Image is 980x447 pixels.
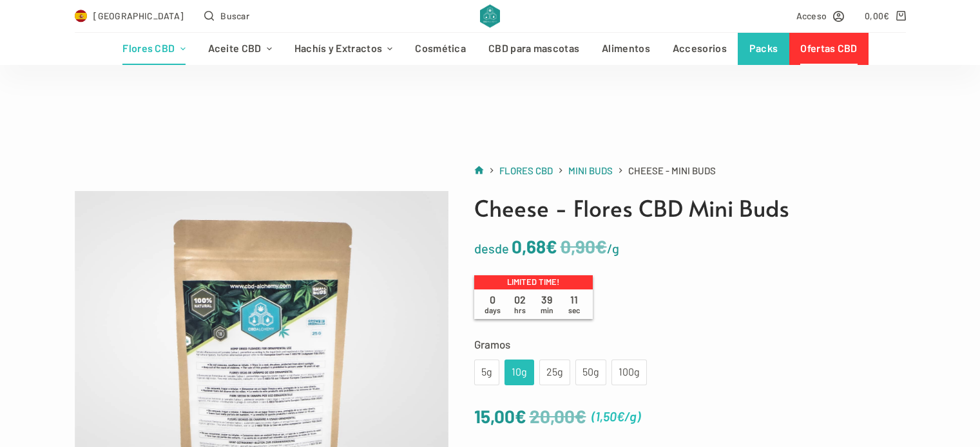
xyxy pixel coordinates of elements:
[617,408,624,424] span: €
[624,408,637,424] span: /g
[474,241,509,256] span: desde
[591,33,662,65] a: Alimentos
[515,405,526,427] span: €
[477,33,591,65] a: CBD para mascotas
[561,293,588,315] span: 11
[583,364,599,381] div: 50g
[628,163,716,179] span: Cheese - Mini Buds
[568,306,580,315] span: sec
[661,33,738,65] a: Accesorios
[111,33,197,65] a: Flores CBD
[479,293,506,315] span: 0
[485,306,501,315] span: days
[474,405,526,427] bdi: 15,00
[575,405,586,427] span: €
[883,10,889,21] span: €
[541,306,553,315] span: min
[512,235,557,257] bdi: 0,68
[93,8,184,23] span: [GEOGRAPHIC_DATA]
[561,235,607,257] bdi: 0,90
[533,293,561,315] span: 39
[607,241,619,256] span: /g
[404,33,477,65] a: Cosmética
[865,8,905,23] a: Carro de compra
[530,405,586,427] bdi: 20,00
[865,10,890,21] bdi: 0,00
[220,8,249,23] span: Buscar
[591,406,640,427] span: ( )
[197,33,283,65] a: Aceite CBD
[595,235,607,257] span: €
[546,235,557,257] span: €
[506,293,533,315] span: 02
[480,5,500,28] img: CBD Alchemy
[619,364,639,381] div: 100g
[482,364,492,381] div: 5g
[796,8,827,23] span: Acceso
[474,275,593,289] p: Limited time!
[75,8,184,23] a: Select Country
[796,8,845,23] a: Acceso
[474,191,906,225] h1: Cheese - Flores CBD Mini Buds
[595,408,624,424] bdi: 1,50
[204,8,249,23] button: Abrir formulario de búsqueda
[499,163,553,179] a: Flores CBD
[738,33,789,65] a: Packs
[514,306,526,315] span: hrs
[512,364,526,381] div: 10g
[111,33,869,65] nav: Menú de cabecera
[547,364,562,381] div: 25g
[568,163,613,179] a: Mini Buds
[568,165,613,176] span: Mini Buds
[283,33,404,65] a: Hachís y Extractos
[789,33,869,65] a: Ofertas CBD
[474,335,906,353] label: Gramos
[75,10,88,23] img: ES Flag
[499,165,553,176] span: Flores CBD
